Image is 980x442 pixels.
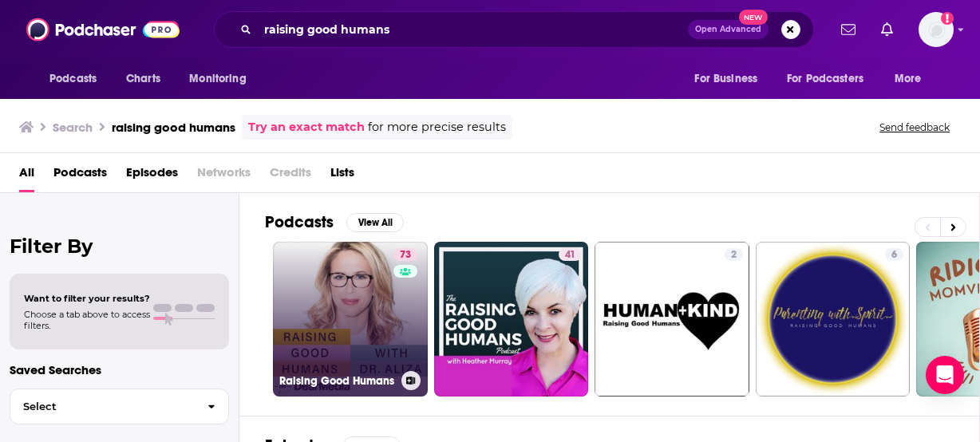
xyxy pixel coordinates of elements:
[941,12,954,25] svg: Add a profile image
[265,212,404,232] a: PodcastsView All
[756,242,911,397] a: 6
[885,248,903,261] a: 6
[214,11,814,48] div: Search podcasts, credits, & more...
[53,160,107,192] a: Podcasts
[835,16,862,43] a: Show notifications dropdown
[895,68,922,90] span: More
[24,309,150,331] span: Choose a tab above to access filters.
[270,160,311,192] span: Credits
[265,212,334,232] h2: Podcasts
[248,118,365,136] a: Try an exact match
[279,374,395,388] h3: Raising Good Humans
[38,64,117,94] button: open menu
[26,14,180,45] img: Podchaser - Follow, Share and Rate Podcasts
[368,118,506,136] span: for more precise results
[565,247,575,263] span: 41
[891,247,897,263] span: 6
[393,248,417,261] a: 73
[595,242,749,397] a: 2
[273,242,428,397] a: 73Raising Good Humans
[926,356,964,394] div: Open Intercom Messenger
[875,16,899,43] a: Show notifications dropdown
[258,17,688,42] input: Search podcasts, credits, & more...
[112,120,235,135] h3: raising good humans
[725,248,743,261] a: 2
[126,68,160,90] span: Charts
[694,68,757,90] span: For Business
[49,68,97,90] span: Podcasts
[731,247,737,263] span: 2
[559,248,582,261] a: 41
[919,12,954,47] span: Logged in as PenguinYoungReaders
[400,247,411,263] span: 73
[776,64,887,94] button: open menu
[695,26,761,34] span: Open Advanced
[919,12,954,47] button: Show profile menu
[688,20,769,39] button: Open AdvancedNew
[116,64,170,94] a: Charts
[10,235,229,258] h2: Filter By
[346,213,404,232] button: View All
[683,64,777,94] button: open menu
[787,68,863,90] span: For Podcasters
[197,160,251,192] span: Networks
[883,64,942,94] button: open menu
[919,12,954,47] img: User Profile
[330,160,354,192] a: Lists
[189,68,246,90] span: Monitoring
[10,389,229,424] button: Select
[53,120,93,135] h3: Search
[19,160,34,192] a: All
[126,160,178,192] a: Episodes
[10,401,195,412] span: Select
[178,64,267,94] button: open menu
[10,362,229,377] p: Saved Searches
[875,120,954,134] button: Send feedback
[24,293,150,304] span: Want to filter your results?
[434,242,589,397] a: 41
[739,10,768,25] span: New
